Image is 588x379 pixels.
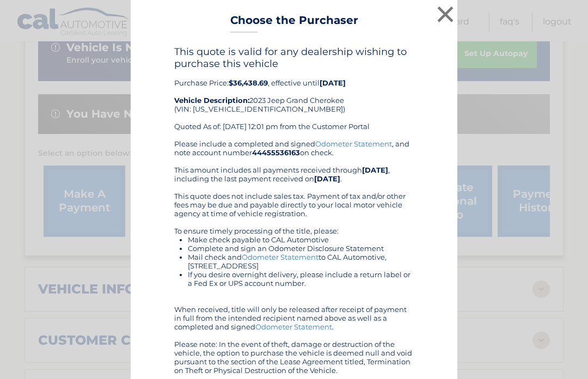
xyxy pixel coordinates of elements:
a: Odometer Statement [242,253,318,261]
h4: This quote is valid for any dealership wishing to purchase this vehicle [174,46,414,70]
strong: Vehicle Description: [174,96,249,105]
div: Purchase Price: , effective until 2023 Jeep Grand Cherokee (VIN: [US_VEHICLE_IDENTIFICATION_NUMBE... [174,46,414,139]
b: [DATE] [320,78,346,87]
button: × [434,3,456,25]
li: Mail check and to CAL Automotive, [STREET_ADDRESS] [188,253,414,270]
li: Make check payable to CAL Automotive [188,235,414,244]
div: Please include a completed and signed , and note account number on check. This amount includes al... [174,139,414,375]
a: Odometer Statement [315,139,392,148]
b: [DATE] [314,174,340,183]
b: [DATE] [362,166,388,174]
a: Odometer Statement [255,322,332,331]
b: 44455536163 [252,148,300,157]
li: Complete and sign an Odometer Disclosure Statement [188,244,414,253]
li: If you desire overnight delivery, please include a return label or a Fed Ex or UPS account number. [188,270,414,288]
h3: Choose the Purchaser [230,14,358,33]
b: $36,438.69 [229,78,268,87]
